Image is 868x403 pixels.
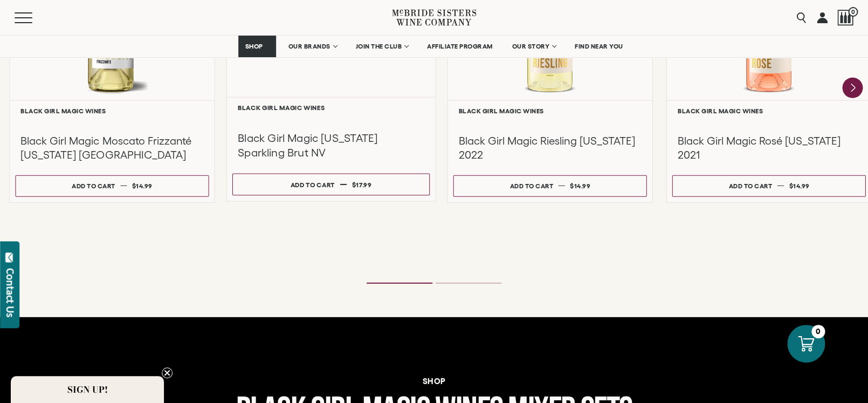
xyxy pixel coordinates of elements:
button: Next [842,78,863,98]
li: Page dot 1 [367,283,432,284]
div: Contact Us [5,268,16,317]
span: $17.99 [352,181,372,188]
span: SIGN UP! [67,383,108,396]
h3: Black Girl Magic Rosé [US_STATE] 2021 [678,134,860,162]
span: $14.99 [789,182,809,189]
span: $14.99 [132,182,153,189]
div: Add to cart [291,176,335,193]
h3: Black Girl Magic Riesling [US_STATE] 2022 [459,134,642,162]
span: 0 [848,7,858,17]
a: OUR STORY [505,36,563,57]
button: Mobile Menu Trigger [15,12,53,23]
div: Add to cart [72,178,115,194]
a: JOIN THE CLUB [349,36,415,57]
span: FIND NEAR YOU [575,43,623,50]
h6: Black Girl Magic Wines [678,107,860,114]
span: OUR STORY [512,43,550,50]
h6: Black Girl Magic Wines [238,104,424,111]
div: Add to cart [729,178,773,194]
button: Add to cart $14.99 [453,175,647,197]
a: OUR BRANDS [281,36,343,57]
span: OUR BRANDS [288,43,330,50]
span: AFFILIATE PROGRAM [427,43,493,50]
a: FIND NEAR YOU [568,36,630,57]
h6: Black Girl Magic Wines [459,107,642,114]
div: SIGN UP!Close teaser [11,376,164,403]
li: Page dot 2 [436,283,501,284]
div: Add to cart [509,178,553,194]
span: JOIN THE CLUB [356,43,402,50]
a: SHOP [238,36,276,57]
h6: Black Girl Magic Wines [20,107,203,114]
button: Add to cart $14.99 [15,175,209,197]
button: Close teaser [162,367,173,378]
span: $14.99 [570,182,590,189]
h3: Black Girl Magic Moscato Frizzanté [US_STATE] [GEOGRAPHIC_DATA] [20,134,203,162]
button: Add to cart $17.99 [232,173,430,195]
span: SHOP [245,43,264,50]
h3: Black Girl Magic [US_STATE] Sparkling Brut NV [238,131,424,160]
div: 0 [811,325,825,338]
a: AFFILIATE PROGRAM [420,36,500,57]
